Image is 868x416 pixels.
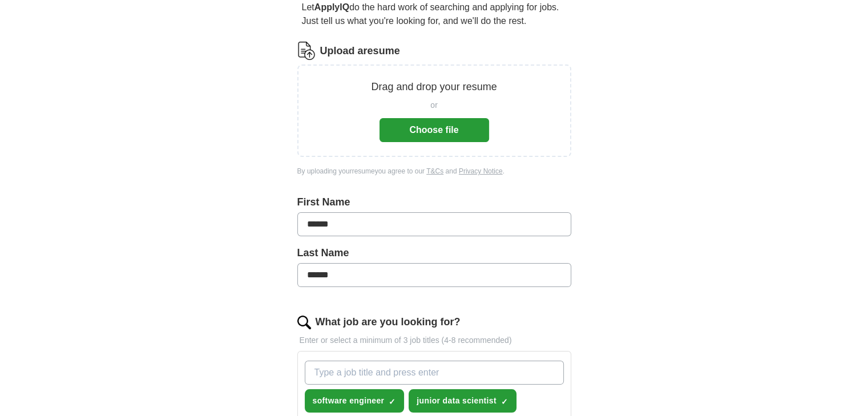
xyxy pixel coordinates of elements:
[297,334,571,346] p: Enter or select a minimum of 3 job titles (4-8 recommended)
[380,118,489,142] button: Choose file
[297,245,571,261] label: Last Name
[297,42,316,60] img: CV Icon
[314,2,349,12] strong: ApplyIQ
[297,166,571,176] div: By uploading your resume you agree to our and .
[305,389,405,413] button: software engineer✓
[320,43,400,59] label: Upload a resume
[297,195,571,210] label: First Name
[305,361,564,385] input: Type a job title and press enter
[297,316,311,329] img: search.png
[409,389,516,413] button: junior data scientist✓
[459,167,503,175] a: Privacy Notice
[316,314,461,330] label: What job are you looking for?
[426,167,443,175] a: T&Cs
[313,395,385,407] span: software engineer
[501,397,508,406] span: ✓
[389,397,395,406] span: ✓
[417,395,496,407] span: junior data scientist
[430,99,437,111] span: or
[371,79,496,95] p: Drag and drop your resume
